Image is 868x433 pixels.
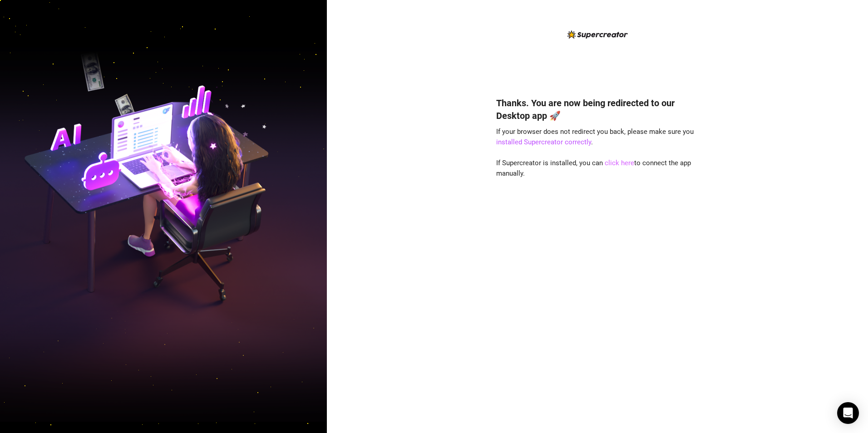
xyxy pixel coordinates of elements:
h4: Thanks. You are now being redirected to our Desktop app 🚀 [496,97,699,122]
div: Open Intercom Messenger [837,402,859,424]
span: If Supercreator is installed, you can to connect the app manually. [496,159,691,178]
span: If your browser does not redirect you back, please make sure you . [496,128,694,147]
a: installed Supercreator correctly [496,138,591,146]
a: click here [605,159,634,167]
img: logo-BBDzfeDw.svg [567,30,628,39]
